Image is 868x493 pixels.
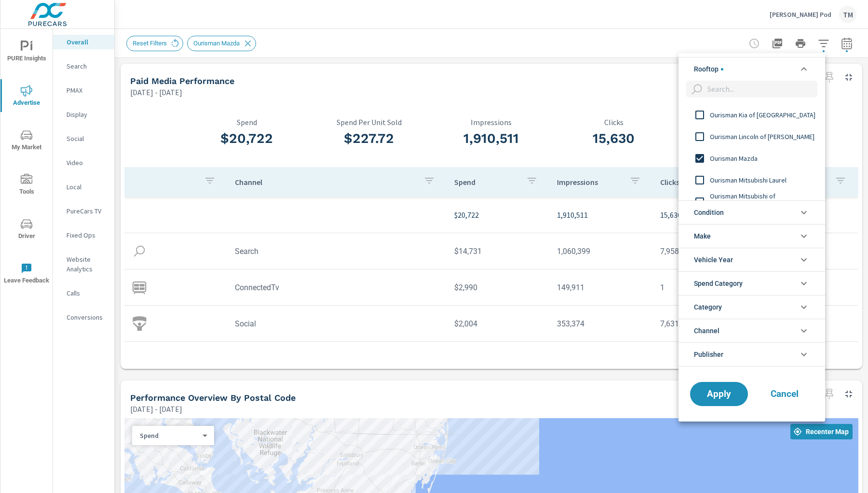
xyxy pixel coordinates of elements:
[678,147,823,169] div: Ourisman Mazda
[694,201,724,224] span: Condition
[710,190,815,213] span: Ourisman Mitsubishi of [PERSON_NAME][GEOGRAPHIC_DATA]
[678,169,823,191] div: Ourisman Mitsubishi Laurel
[756,382,814,406] button: Cancel
[694,248,733,271] span: Vehicle Year
[694,225,711,248] span: Make
[690,382,748,406] button: Apply
[694,343,723,366] span: Publisher
[694,57,723,81] span: Rooftop
[678,126,823,147] div: Ourisman Lincoln of [PERSON_NAME]
[710,174,815,186] span: Ourisman Mitsubishi Laurel
[710,109,815,121] span: Ourisman Kia of [GEOGRAPHIC_DATA]
[710,153,815,164] span: Ourisman Mazda
[700,390,738,398] span: Apply
[694,296,722,319] span: Category
[694,319,719,342] span: Channel
[678,104,823,126] div: Ourisman Kia of [GEOGRAPHIC_DATA]
[694,272,743,295] span: Spend Category
[765,390,804,398] span: Cancel
[678,191,823,212] div: Ourisman Mitsubishi of [PERSON_NAME][GEOGRAPHIC_DATA]
[704,81,817,98] input: Search...
[710,131,815,142] span: Ourisman Lincoln of [PERSON_NAME]
[678,53,825,370] ul: filter options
